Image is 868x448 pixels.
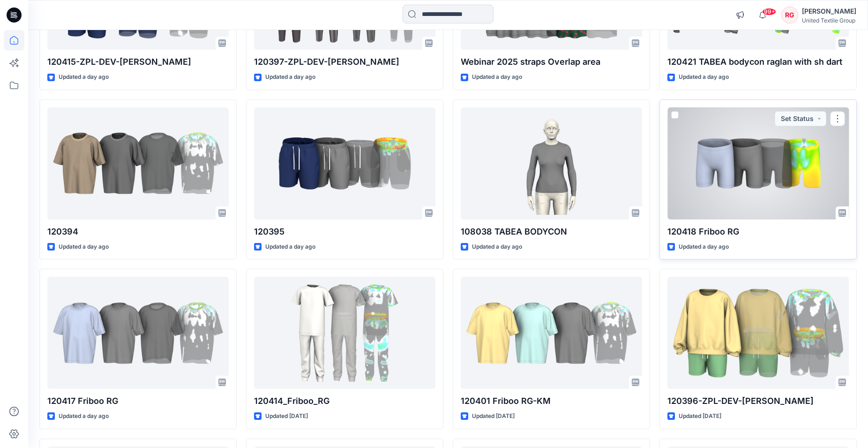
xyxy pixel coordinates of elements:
div: [PERSON_NAME] [802,6,856,17]
a: 120395 [254,107,435,220]
p: Updated [DATE] [472,411,515,421]
div: United Textile Group [802,17,856,24]
a: 120394 [47,107,229,220]
p: 120401 Friboo RG-KM [461,395,642,408]
p: Updated [DATE] [679,411,721,421]
p: Updated a day ago [472,72,522,82]
p: 120418 Friboo RG [667,225,849,238]
a: 120418 Friboo RG [667,107,849,220]
p: 120417 Friboo RG [47,395,229,408]
p: Updated a day ago [265,242,315,252]
a: 108038 TABEA BODYCON [461,107,642,220]
a: 120417 Friboo RG [47,277,229,389]
p: 120395 [254,225,435,238]
p: Updated a day ago [679,72,729,82]
p: Updated a day ago [472,242,522,252]
p: 120396-ZPL-DEV-[PERSON_NAME] [667,395,849,408]
p: Updated a day ago [59,72,109,82]
p: Updated [DATE] [265,411,308,421]
p: Updated a day ago [679,242,729,252]
div: RG [781,7,798,23]
p: Updated a day ago [265,72,315,82]
a: 120401 Friboo RG-KM [461,277,642,389]
p: 108038 TABEA BODYCON [461,225,642,238]
p: 120394 [47,225,229,238]
p: 120397-ZPL-DEV-[PERSON_NAME] [254,55,435,68]
a: 120414_Friboo_RG [254,277,435,389]
p: Webinar 2025 straps Overlap area [461,55,642,68]
p: Updated a day ago [59,411,109,421]
p: 120414_Friboo_RG [254,395,435,408]
p: 120415-ZPL-DEV-[PERSON_NAME] [47,55,229,68]
p: 120421 TABEA bodycon raglan with sh dart [667,55,849,68]
span: 99+ [762,8,776,15]
a: 120396-ZPL-DEV-RG-JB [667,277,849,389]
p: Updated a day ago [59,242,109,252]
